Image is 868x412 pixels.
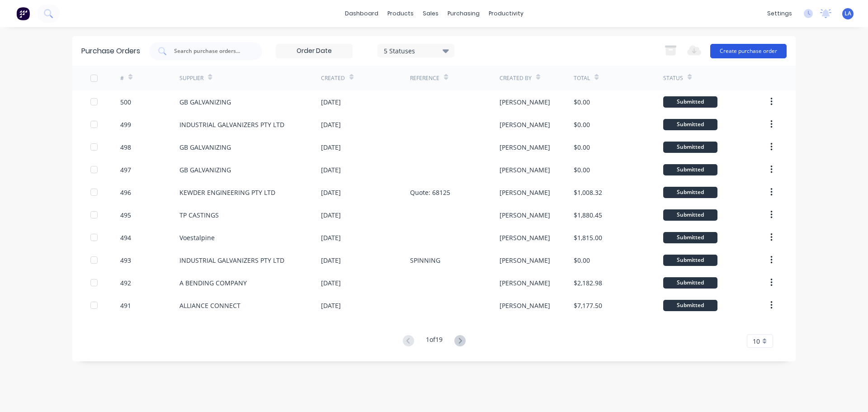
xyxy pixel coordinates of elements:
[500,165,550,175] div: [PERSON_NAME]
[663,277,717,289] div: Submitted
[663,187,717,198] div: Submitted
[418,7,443,20] div: sales
[500,256,550,265] div: [PERSON_NAME]
[500,210,550,220] div: [PERSON_NAME]
[663,74,683,82] div: Status
[179,97,231,107] div: GB GALVANIZING
[120,74,124,82] div: #
[179,142,231,152] div: GB GALVANIZING
[574,301,602,310] div: $7,177.50
[500,278,550,288] div: [PERSON_NAME]
[410,256,440,265] div: SPINNING
[81,46,140,57] div: Purchase Orders
[179,301,241,310] div: ALLIANCE CONNECT
[663,119,717,130] div: Submitted
[179,188,275,197] div: KEWDER ENGINEERING PTY LTD
[574,97,590,107] div: $0.00
[120,278,131,288] div: 492
[574,74,590,82] div: Total
[321,74,345,82] div: Created
[120,97,131,107] div: 500
[321,97,341,107] div: [DATE]
[120,210,131,220] div: 495
[321,142,341,152] div: [DATE]
[340,7,383,20] a: dashboard
[500,188,550,197] div: [PERSON_NAME]
[500,74,532,82] div: Created By
[179,120,284,129] div: INDUSTRIAL GALVANIZERS PTY LTD
[574,233,602,242] div: $1,815.00
[443,7,484,20] div: purchasing
[663,164,717,175] div: Submitted
[384,46,448,55] div: 5 Statuses
[574,256,590,265] div: $0.00
[410,74,439,82] div: Reference
[663,142,717,153] div: Submitted
[179,74,203,82] div: Supplier
[500,301,550,310] div: [PERSON_NAME]
[663,232,717,243] div: Submitted
[753,336,760,346] span: 10
[120,233,131,242] div: 494
[120,256,131,265] div: 493
[500,233,550,242] div: [PERSON_NAME]
[500,97,550,107] div: [PERSON_NAME]
[321,256,341,265] div: [DATE]
[321,120,341,129] div: [DATE]
[663,300,717,311] div: Submitted
[120,165,131,175] div: 497
[321,188,341,197] div: [DATE]
[500,120,550,129] div: [PERSON_NAME]
[173,47,248,56] input: Search purchase orders...
[663,209,717,221] div: Submitted
[276,44,352,58] input: Order Date
[179,278,247,288] div: A BENDING COMPANY
[120,120,131,129] div: 499
[321,301,341,310] div: [DATE]
[500,142,550,152] div: [PERSON_NAME]
[426,335,443,348] div: 1 of 19
[321,278,341,288] div: [DATE]
[574,210,602,220] div: $1,880.45
[763,7,797,20] div: settings
[484,7,528,20] div: productivity
[574,165,590,175] div: $0.00
[710,44,787,58] button: Create purchase order
[844,9,851,18] span: LA
[410,188,450,197] div: Quote: 68125
[574,188,602,197] div: $1,008.32
[179,256,284,265] div: INDUSTRIAL GALVANIZERS PTY LTD
[120,142,131,152] div: 498
[16,7,30,20] img: Factory
[574,142,590,152] div: $0.00
[120,301,131,310] div: 491
[574,278,602,288] div: $2,182.98
[663,255,717,266] div: Submitted
[321,233,341,242] div: [DATE]
[120,188,131,197] div: 496
[383,7,418,20] div: products
[321,165,341,175] div: [DATE]
[321,210,341,220] div: [DATE]
[663,96,717,108] div: Submitted
[179,233,215,242] div: Voestalpine
[574,120,590,129] div: $0.00
[179,210,219,220] div: TP CASTINGS
[179,165,231,175] div: GB GALVANIZING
